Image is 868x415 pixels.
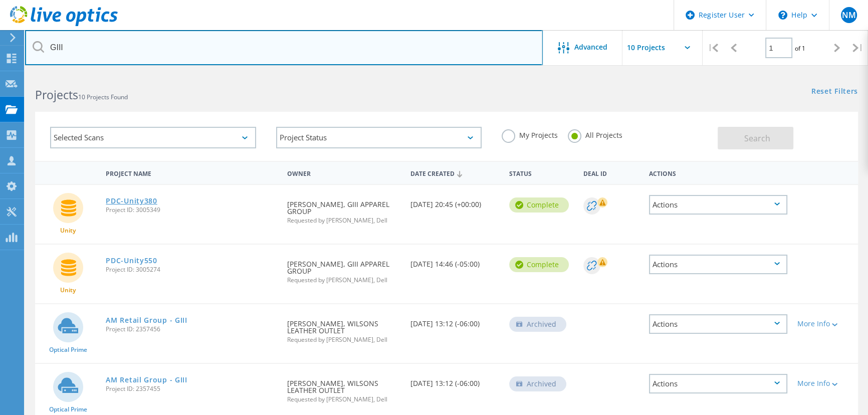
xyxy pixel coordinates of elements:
[106,386,277,392] span: Project ID: 2357455
[568,129,622,139] label: All Projects
[703,30,723,66] div: |
[405,163,504,182] div: Date Created
[718,127,793,149] button: Search
[106,317,187,324] a: AM Retail Group - GIII
[509,197,569,213] div: Complete
[744,133,770,144] span: Search
[574,44,607,51] span: Advanced
[106,257,157,264] a: PDC-Unity550
[287,337,400,343] span: Requested by [PERSON_NAME], Dell
[106,197,157,204] a: PDC-Unity380
[644,163,792,182] div: Actions
[287,277,400,283] span: Requested by [PERSON_NAME], Dell
[778,11,787,20] svg: \n
[78,93,128,101] span: 10 Projects Found
[49,347,87,353] span: Optical Prime
[502,129,558,139] label: My Projects
[282,163,405,182] div: Owner
[282,304,405,353] div: [PERSON_NAME], WILSONS LEATHER OUTLET
[797,380,853,387] div: More Info
[847,30,868,66] div: |
[509,376,566,391] div: Archived
[504,163,578,182] div: Status
[811,88,858,96] a: Reset Filters
[649,195,787,215] div: Actions
[101,163,282,182] div: Project Name
[405,245,504,278] div: [DATE] 14:46 (-05:00)
[106,376,187,383] a: AM Retail Group - GIII
[649,255,787,274] div: Actions
[509,257,569,272] div: Complete
[282,185,405,234] div: [PERSON_NAME], GIII APPAREL GROUP
[35,87,78,103] b: Projects
[795,44,805,53] span: of 1
[287,396,400,402] span: Requested by [PERSON_NAME], Dell
[841,11,855,19] span: NM
[25,30,543,65] input: Search projects by name, owner, ID, company, etc
[578,163,644,182] div: Deal Id
[282,364,405,412] div: [PERSON_NAME], WILSONS LEATHER OUTLET
[106,267,277,273] span: Project ID: 3005274
[649,314,787,334] div: Actions
[405,364,504,397] div: [DATE] 13:12 (-06:00)
[405,185,504,218] div: [DATE] 20:45 (+00:00)
[50,127,256,148] div: Selected Scans
[60,287,76,293] span: Unity
[287,218,400,224] span: Requested by [PERSON_NAME], Dell
[282,245,405,293] div: [PERSON_NAME], GIII APPAREL GROUP
[60,228,76,234] span: Unity
[509,317,566,332] div: Archived
[405,304,504,337] div: [DATE] 13:12 (-06:00)
[276,127,482,148] div: Project Status
[797,320,853,327] div: More Info
[106,326,277,332] span: Project ID: 2357456
[649,374,787,393] div: Actions
[106,207,277,213] span: Project ID: 3005349
[49,406,87,412] span: Optical Prime
[10,21,118,28] a: Live Optics Dashboard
